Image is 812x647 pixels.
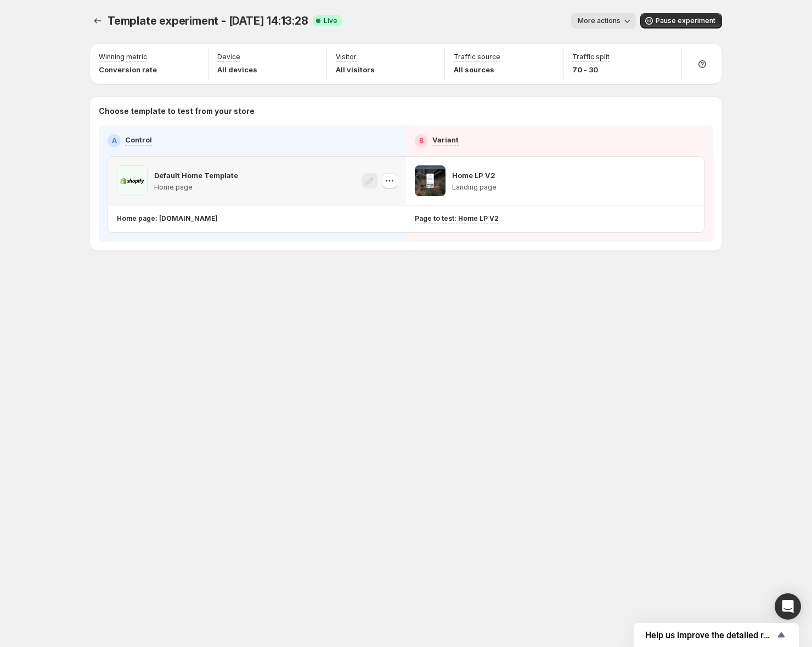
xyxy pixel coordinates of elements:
[154,183,238,192] p: Home page
[99,53,147,61] p: Winning metric
[571,13,636,28] button: More actions
[572,53,610,61] p: Traffic split
[336,64,375,75] p: All visitors
[117,214,218,223] p: Home page: [DOMAIN_NAME]
[775,593,801,620] div: Open Intercom Messenger
[112,136,117,145] h2: A
[99,64,157,75] p: Conversion rate
[452,183,497,192] p: Landing page
[572,64,610,75] p: 70 - 30
[217,53,240,61] p: Device
[217,64,257,75] p: All devices
[454,64,500,75] p: All sources
[108,14,308,27] span: Template experiment - [DATE] 14:13:28
[415,165,446,196] img: Home LP V2
[90,13,105,28] button: Experiments
[415,214,499,223] p: Page to test: Home LP V2
[640,13,722,28] button: Pause experiment
[645,628,788,642] button: Show survey - Help us improve the detailed report for A/B campaigns
[432,134,459,145] p: Variant
[419,136,424,145] h2: B
[125,134,152,145] p: Control
[645,630,775,640] span: Help us improve the detailed report for A/B campaigns
[578,16,621,25] span: More actions
[452,170,495,181] p: Home LP V2
[656,16,715,25] span: Pause experiment
[99,106,713,117] p: Choose template to test from your store
[324,16,337,25] span: Live
[454,53,500,61] p: Traffic source
[117,165,148,196] img: Default Home Template
[154,170,238,181] p: Default Home Template
[336,53,357,61] p: Visitor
